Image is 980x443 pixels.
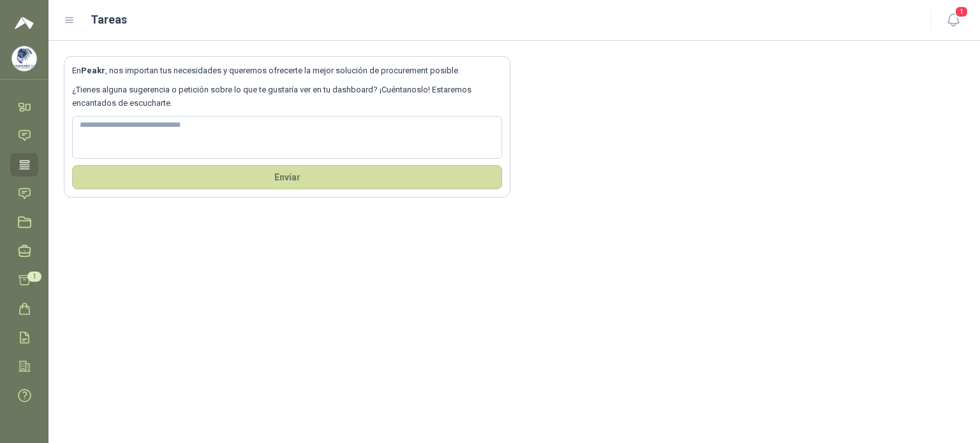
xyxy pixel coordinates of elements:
img: Company Logo [12,47,36,71]
p: ¿Tienes alguna sugerencia o petición sobre lo que te gustaría ver en tu dashboard? ¡Cuéntanoslo! ... [72,84,502,110]
button: Envíar [72,165,502,189]
span: 1 [27,272,41,282]
span: 1 [954,6,969,18]
p: En , nos importan tus necesidades y queremos ofrecerte la mejor solución de procurement posible. [72,64,502,77]
h1: Tareas [91,11,127,29]
b: Peakr [81,66,105,75]
img: Logo peakr [15,15,34,31]
button: 1 [942,9,965,32]
a: 1 [10,268,38,292]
